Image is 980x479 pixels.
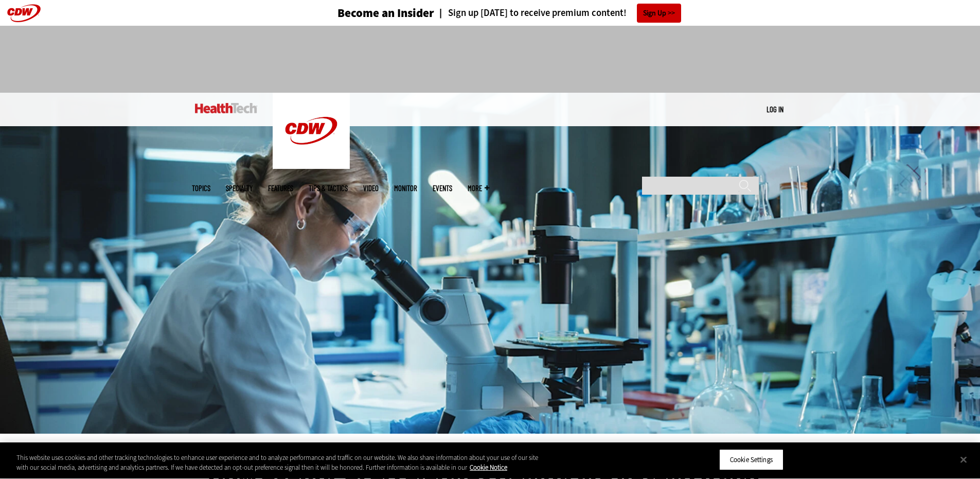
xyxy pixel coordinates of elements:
span: Topics [192,184,210,192]
a: Sign up [DATE] to receive premium content! [434,8,627,18]
span: Specialty [226,184,253,192]
a: CDW [273,161,350,172]
img: Home [273,93,350,169]
a: Features [268,184,293,192]
a: Video [363,184,379,192]
a: Tips & Tactics [309,184,348,192]
img: Home [195,103,257,113]
a: MonITor [394,184,417,192]
a: More information about your privacy [470,464,507,472]
a: Log in [767,105,783,114]
span: More [468,184,489,192]
iframe: advertisement [303,36,678,82]
div: User menu [767,104,783,115]
a: Become an Insider [299,7,434,19]
button: Close [952,448,975,471]
button: Cookie Settings [719,449,783,471]
h3: Become an Insider [337,7,434,19]
div: This website uses cookies and other tracking technologies to enhance user experience and to analy... [16,453,539,473]
a: Sign Up [637,4,681,23]
a: Events [433,184,452,192]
